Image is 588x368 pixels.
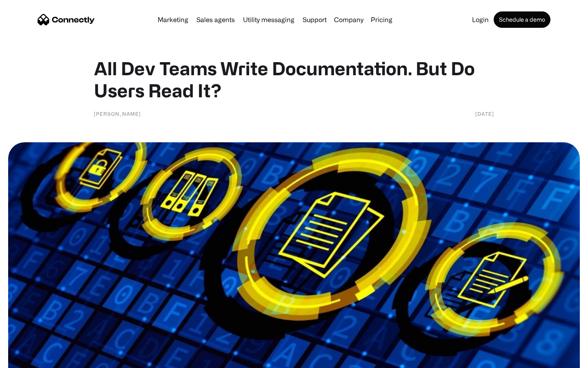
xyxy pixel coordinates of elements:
[367,16,396,23] a: Pricing
[240,16,298,23] a: Utility messaging
[334,14,363,25] div: Company
[494,11,550,28] a: Schedule a demo
[94,57,494,101] h1: All Dev Teams Write Documentation. But Do Users Read It?
[154,16,192,23] a: Marketing
[38,13,95,26] a: home
[299,16,330,23] a: Support
[16,354,49,365] ul: Language list
[469,16,492,23] a: Login
[475,110,494,118] div: [DATE]
[193,16,238,23] a: Sales agents
[8,354,49,365] aside: Language selected: English
[94,110,141,118] div: [PERSON_NAME]
[332,14,366,25] div: Company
